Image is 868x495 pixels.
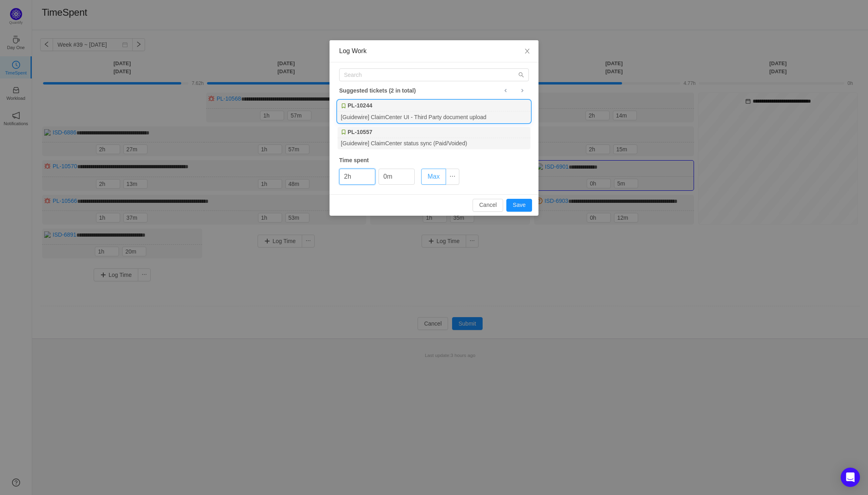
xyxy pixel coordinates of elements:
button: Close [516,40,538,63]
input: Search [339,68,529,81]
div: Log Work [339,47,529,56]
div: Suggested tickets (2 in total) [339,85,529,96]
div: Open Intercom Messenger [841,468,860,487]
button: Save [506,199,532,212]
i: icon: close [524,48,530,54]
img: Story [341,103,346,109]
button: Max [421,169,446,185]
b: PL-10244 [348,101,372,110]
div: [Guidewire] ClaimCenter UI - Third Party document upload [338,111,530,122]
b: PL-10557 [348,128,372,136]
i: icon: search [518,72,524,78]
button: Cancel [473,199,503,212]
img: Story [341,129,346,135]
div: [Guidewire] ClaimCenter status sync (Paid/Voided) [338,138,530,149]
button: icon: ellipsis [446,169,459,185]
div: Time spent [339,156,529,165]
